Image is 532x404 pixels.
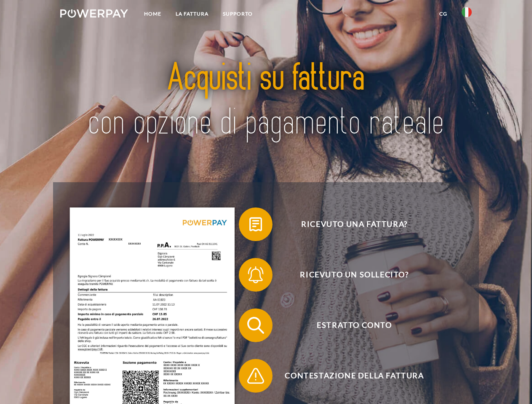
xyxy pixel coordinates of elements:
[251,207,457,241] span: Ricevuto una fattura?
[239,207,458,241] button: Ricevuto una fattura?
[239,308,458,342] button: Estratto conto
[245,365,266,386] img: qb_warning.svg
[245,264,266,285] img: qb_bell.svg
[462,7,472,17] img: it
[168,6,216,21] a: LA FATTURA
[245,214,266,235] img: qb_bill.svg
[251,359,457,393] span: Contestazione della fattura
[251,258,457,292] span: Ricevuto un sollecito?
[80,40,452,161] img: title-powerpay_it.svg
[239,258,458,292] button: Ricevuto un sollecito?
[251,308,457,342] span: Estratto conto
[137,6,168,21] a: Home
[239,359,458,393] button: Contestazione della fattura
[60,9,128,18] img: logo-powerpay-white.svg
[245,315,266,336] img: qb_search.svg
[432,6,454,21] a: CG
[216,6,260,21] a: Supporto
